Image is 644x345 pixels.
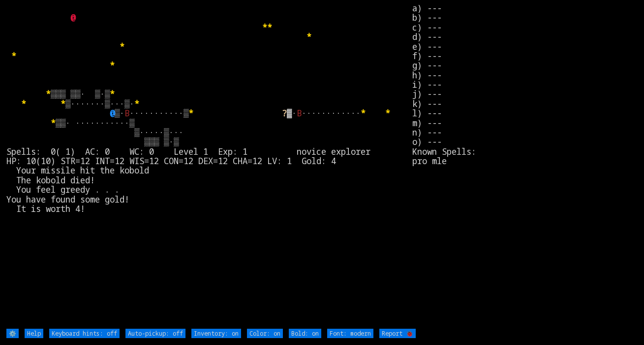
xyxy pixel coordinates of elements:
font: @ [70,12,75,23]
font: @ [110,107,115,119]
larn: ▒▒▒ ▒▒· ▒·▒ ▒·······▒···▒· ▒· ···········▒ ▓· ············ ▒▒· ···········▒ ▒·····▒··· ▒▒▒ ▒·▒ Sp... [6,3,412,328]
input: Keyboard hints: off [49,329,120,338]
input: Font: modern [327,329,373,338]
input: Auto-pickup: off [125,329,185,338]
input: ⚙️ [6,329,19,338]
input: Bold: on [289,329,321,338]
input: Color: on [247,329,283,338]
font: ? [282,107,287,119]
font: B [297,107,302,119]
stats: a) --- b) --- c) --- d) --- e) --- f) --- g) --- h) --- i) --- j) --- k) --- l) --- m) --- n) ---... [412,3,638,328]
input: Help [25,329,43,338]
input: Inventory: on [191,329,241,338]
input: Report 🐞 [379,329,416,338]
font: B [124,107,129,119]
